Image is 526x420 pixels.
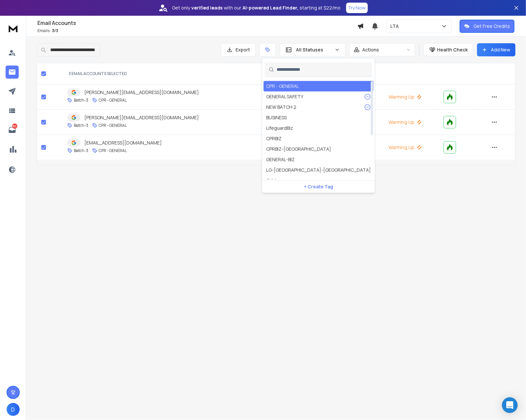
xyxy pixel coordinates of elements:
[374,144,436,151] p: Warming Up
[69,71,298,76] div: 3 EMAIL ACCOUNTS SELECTED
[7,403,20,416] button: D
[172,5,341,11] p: Get only with our starting at $22/mo
[266,135,282,142] span: CPRBIZ
[243,5,299,11] strong: AI-powered Lead Finder,
[6,124,19,137] a: 812
[390,23,401,29] p: LTA
[266,104,296,110] span: NEW BATCH 2
[502,397,518,413] div: Open Intercom Messenger
[266,114,287,121] span: BUSINESS
[266,125,293,131] span: LifeguardBiz
[266,83,299,89] span: CPR - GENERAL
[266,156,295,163] span: GENERAL-BIZ
[74,148,88,153] p: Batch-3
[346,3,368,13] button: Try Now
[477,43,515,56] button: Add New
[74,98,88,103] p: Batch-3
[221,43,256,56] button: Export
[266,93,303,100] span: GENERAL SAFETY
[99,123,127,128] p: CPR - GENERAL
[192,5,223,11] strong: verified leads
[437,47,468,53] p: Health Check
[304,183,333,190] p: + Create Tag
[374,94,436,100] p: Warming Up
[460,20,515,33] button: Get Free Credits
[7,22,20,34] img: logo
[74,123,88,128] p: Batch-3
[424,43,473,56] button: Health Check
[266,177,276,184] span: GYM
[262,181,375,193] button: + Create Tag
[296,47,332,53] p: All Statuses
[84,89,199,96] p: [PERSON_NAME][EMAIL_ADDRESS][DOMAIN_NAME]
[473,23,510,29] p: Get Free Credits
[362,47,379,53] p: Actions
[37,19,357,27] h1: Email Accounts
[266,146,331,152] span: CPRBIZ-[GEOGRAPHIC_DATA]
[99,148,127,153] p: CPR - GENERAL
[99,98,127,103] p: CPR - GENERAL
[12,124,17,129] p: 812
[84,114,199,121] p: [PERSON_NAME][EMAIL_ADDRESS][DOMAIN_NAME]
[37,28,357,33] p: Emails :
[266,167,371,173] span: LG-[GEOGRAPHIC_DATA]-[GEOGRAPHIC_DATA]
[84,140,162,146] p: [EMAIL_ADDRESS][DOMAIN_NAME]
[374,119,436,125] p: Warming Up
[52,28,58,33] span: 3 / 3
[348,5,366,11] p: Try Now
